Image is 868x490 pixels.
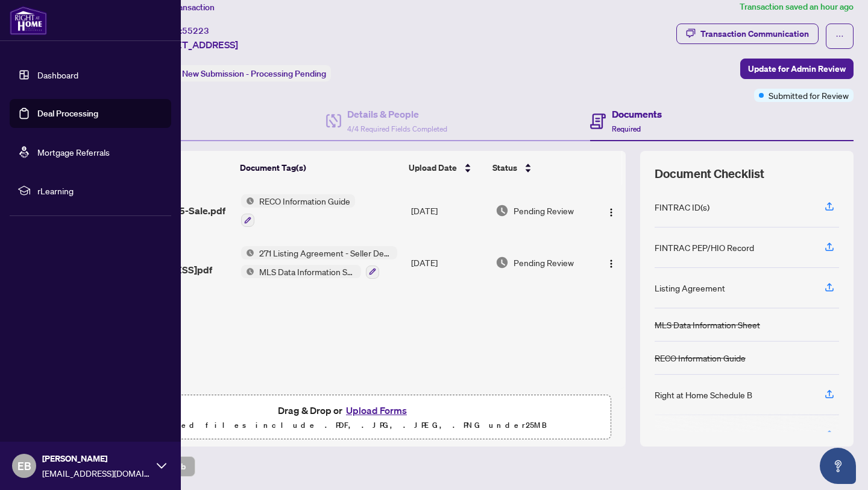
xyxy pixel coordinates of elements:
[769,89,849,102] span: Submitted for Review
[748,59,846,78] span: Update for Admin Review
[78,395,611,440] span: Drag & Drop orUpload FormsSupported files include .PDF, .JPG, .JPEG, .PNG under25MB
[606,208,616,217] img: Logo
[612,124,641,133] span: Required
[254,194,355,208] span: RECO Information Guide
[278,402,410,418] span: Drag & Drop or
[488,151,593,185] th: Status
[42,466,151,480] span: [EMAIL_ADDRESS][DOMAIN_NAME]
[655,281,725,294] div: Listing Agreement
[241,194,254,208] img: Status Icon
[10,6,47,35] img: logo
[150,2,215,13] span: View Transaction
[42,452,151,465] span: [PERSON_NAME]
[409,161,457,174] span: Upload Date
[740,59,854,79] button: Update for Admin Review
[182,25,209,36] span: 55223
[655,200,709,214] div: FINTRAC ID(s)
[347,107,447,121] h4: Details & People
[241,246,397,279] button: Status Icon271 Listing Agreement - Seller Designated Representation Agreement Authority to Offer ...
[602,253,621,272] button: Logo
[241,265,254,278] img: Status Icon
[820,448,856,484] button: Open asap
[37,108,98,119] a: Deal Processing
[655,241,754,254] div: FINTRAC PEP/HIO Record
[347,124,447,133] span: 4/4 Required Fields Completed
[37,69,78,80] a: Dashboard
[676,24,819,44] button: Transaction Communication
[495,256,509,269] img: Document Status
[37,184,163,197] span: rLearning
[406,237,491,288] td: [DATE]
[254,265,361,278] span: MLS Data Information Sheet
[655,388,752,401] div: Right at Home Schedule B
[37,147,110,157] a: Mortgage Referrals
[495,204,509,217] img: Document Status
[404,151,488,185] th: Upload Date
[700,24,809,43] div: Transaction Communication
[241,246,254,259] img: Status Icon
[149,65,331,81] div: Status:
[182,68,326,79] span: New Submission - Processing Pending
[492,161,517,174] span: Status
[514,256,574,269] span: Pending Review
[655,165,764,182] span: Document Checklist
[406,185,491,237] td: [DATE]
[602,201,621,220] button: Logo
[655,318,760,331] div: MLS Data Information Sheet
[612,107,662,121] h4: Documents
[235,151,404,185] th: Document Tag(s)
[835,32,844,40] span: ellipsis
[17,457,31,474] span: EB
[254,246,397,259] span: 271 Listing Agreement - Seller Designated Representation Agreement Authority to Offer for Sale
[606,259,616,269] img: Logo
[149,37,238,52] span: [STREET_ADDRESS]
[241,194,355,227] button: Status IconRECO Information Guide
[514,204,574,217] span: Pending Review
[655,351,746,364] div: RECO Information Guide
[342,402,410,418] button: Upload Forms
[85,418,603,433] p: Supported files include .PDF, .JPG, .JPEG, .PNG under 25 MB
